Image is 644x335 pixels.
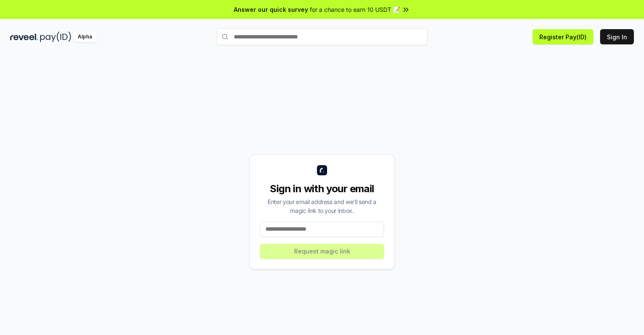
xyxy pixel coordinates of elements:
img: pay_id [40,32,71,42]
img: reveel_dark [10,32,38,42]
span: Answer our quick survey [234,5,308,14]
div: Sign in with your email [260,182,384,196]
button: Sign In [600,29,634,44]
img: logo_small [317,165,327,175]
div: Alpha [73,32,97,42]
span: for a chance to earn 10 USDT 📝 [310,5,400,14]
div: Enter your email address and we’ll send a magic link to your inbox. [260,197,384,215]
button: Register Pay(ID) [533,29,593,44]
